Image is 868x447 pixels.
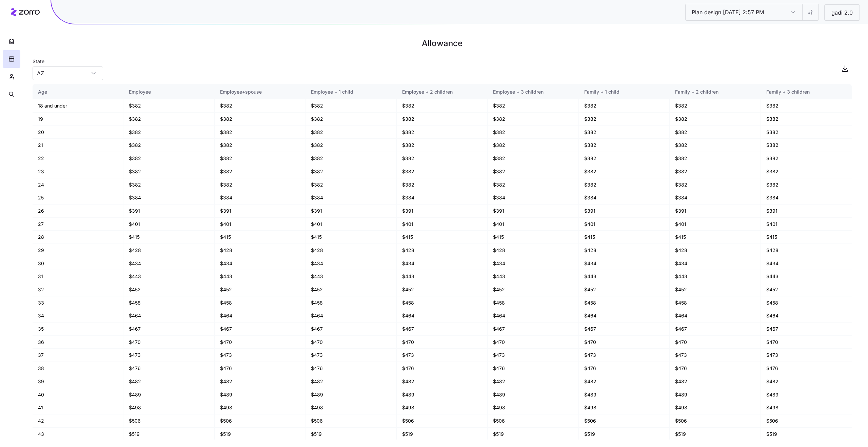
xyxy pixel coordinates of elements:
[488,414,578,428] td: $506
[579,178,670,192] td: $382
[579,336,670,349] td: $470
[670,296,761,310] td: $458
[33,231,123,244] td: 28
[305,349,396,362] td: $473
[123,336,214,349] td: $470
[33,270,123,283] td: 31
[761,428,852,441] td: $519
[761,205,852,218] td: $391
[761,244,852,257] td: $428
[215,231,305,244] td: $415
[305,231,396,244] td: $415
[488,296,578,310] td: $458
[670,126,761,139] td: $382
[305,323,396,336] td: $467
[761,296,852,310] td: $458
[123,296,214,310] td: $458
[305,375,396,388] td: $482
[305,165,396,178] td: $382
[761,388,852,402] td: $489
[579,139,670,152] td: $382
[397,283,488,296] td: $452
[579,283,670,296] td: $452
[579,99,670,113] td: $382
[305,139,396,152] td: $382
[670,349,761,362] td: $473
[305,401,396,414] td: $498
[397,362,488,375] td: $476
[305,178,396,192] td: $382
[305,283,396,296] td: $452
[670,205,761,218] td: $391
[761,191,852,205] td: $384
[579,401,670,414] td: $498
[123,205,214,218] td: $391
[33,218,123,231] td: 27
[305,428,396,441] td: $519
[397,139,488,152] td: $382
[33,152,123,165] td: 22
[305,257,396,270] td: $434
[215,323,305,336] td: $467
[397,165,488,178] td: $382
[397,349,488,362] td: $473
[579,323,670,336] td: $467
[761,323,852,336] td: $467
[123,349,214,362] td: $473
[123,388,214,402] td: $489
[215,270,305,283] td: $443
[488,191,578,205] td: $384
[488,401,578,414] td: $498
[761,231,852,244] td: $415
[397,309,488,323] td: $464
[33,178,123,192] td: 24
[761,113,852,126] td: $382
[215,165,305,178] td: $382
[305,99,396,113] td: $382
[129,88,209,96] div: Employee
[397,428,488,441] td: $519
[215,362,305,375] td: $476
[33,257,123,270] td: 30
[38,88,118,96] div: Age
[488,99,578,113] td: $382
[123,283,214,296] td: $452
[579,270,670,283] td: $443
[305,218,396,231] td: $401
[761,309,852,323] td: $464
[761,283,852,296] td: $452
[761,257,852,270] td: $434
[305,126,396,139] td: $382
[33,113,123,126] td: 19
[305,244,396,257] td: $428
[123,401,214,414] td: $498
[215,349,305,362] td: $473
[493,88,573,96] div: Employee + 3 children
[123,244,214,257] td: $428
[397,152,488,165] td: $382
[670,401,761,414] td: $498
[33,336,123,349] td: 36
[123,309,214,323] td: $464
[579,375,670,388] td: $482
[33,428,123,441] td: 43
[579,362,670,375] td: $476
[579,191,670,205] td: $384
[488,231,578,244] td: $415
[33,375,123,388] td: 39
[123,231,214,244] td: $415
[33,99,123,113] td: 18 and under
[215,309,305,323] td: $464
[33,126,123,139] td: 20
[33,35,852,52] h1: Allowance
[670,99,761,113] td: $382
[670,270,761,283] td: $443
[488,375,578,388] td: $482
[579,231,670,244] td: $415
[397,296,488,310] td: $458
[579,165,670,178] td: $382
[488,178,578,192] td: $382
[488,244,578,257] td: $428
[215,99,305,113] td: $382
[397,388,488,402] td: $489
